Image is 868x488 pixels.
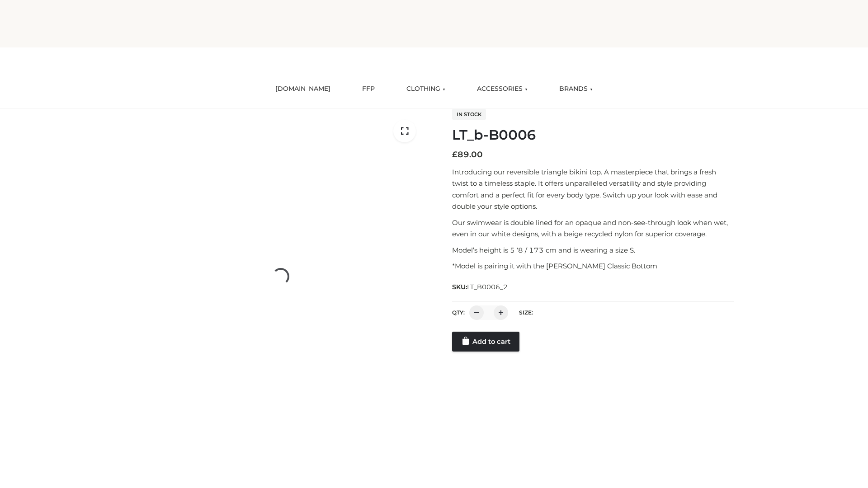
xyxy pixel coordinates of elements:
a: [DOMAIN_NAME] [269,79,337,99]
p: Model’s height is 5 ‘8 / 173 cm and is wearing a size S. [452,244,734,256]
bdi: 89.00 [452,150,483,160]
p: Introducing our reversible triangle bikini top. A masterpiece that brings a fresh twist to a time... [452,166,734,212]
span: SKU: [452,282,509,292]
span: In stock [452,109,486,120]
a: FFP [355,79,382,99]
span: LT_B0006_2 [467,283,508,291]
a: BRANDS [552,79,599,99]
p: Our swimwear is double lined for an opaque and non-see-through look when wet, even in our white d... [452,217,734,240]
a: CLOTHING [400,79,452,99]
a: ACCESSORIES [470,79,534,99]
label: QTY: [452,309,465,316]
p: *Model is pairing it with the [PERSON_NAME] Classic Bottom [452,260,734,272]
span: £ [452,150,458,160]
h1: LT_b-B0006 [452,127,734,143]
label: Size: [519,309,533,316]
a: Add to cart [452,332,519,352]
